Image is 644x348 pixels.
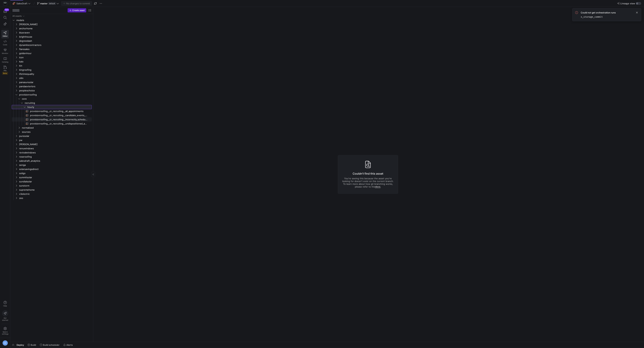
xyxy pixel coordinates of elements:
[12,146,92,150] div: Press SPACE to select this row.
[25,101,91,105] span: recruiting
[12,175,92,179] div: Press SPACE to select this row.
[40,2,48,5] span: master
[12,171,92,175] div: Press SPACE to select this row.
[19,43,91,47] span: dynamitecontractors
[1,299,9,308] button: Help
[31,344,36,346] span: Build
[12,84,92,88] div: Press SPACE to select this row.
[12,113,92,117] a: provisionroofing__cr_recruiting__candidate_events_wide_long​​​​​​​​​​
[30,109,88,113] span: provisionroofing__cr_recruiting__all_appointments​​​​​​​​​​
[19,60,91,64] span: kaio
[19,188,91,192] span: supremehome
[1,1,9,6] a: https://storage.googleapis.com/y42-prod-data-exchange/images/Yf2Qvegn13xqq0DljGMI0l8d5Zqtiw36EXr8...
[2,340,8,346] div: DZ
[43,344,59,346] span: Build scheduler
[19,180,91,184] span: sundialsolar
[12,55,92,59] div: Press SPACE to select this row.
[12,26,92,31] div: Press SPACE to select this row.
[19,80,91,84] span: panasunsolar
[12,109,92,113] div: Press SPACE to select this row.
[3,35,8,37] span: Editor
[342,172,394,176] h3: Couldn't find this asset
[12,122,92,126] div: Press SPACE to select this row.
[19,47,91,51] span: flaresales
[2,72,8,75] span: Beta
[12,192,92,196] div: Press SPACE to select this row.
[3,2,7,5] img: https://storage.googleapis.com/y42-prod-data-exchange/images/Yf2Qvegn13xqq0DljGMI0l8d5Zqtiw36EXr8...
[19,138,91,142] span: pw
[22,97,91,101] span: core
[12,113,92,117] div: Press SPACE to select this row.
[19,22,91,26] span: [PERSON_NAME]
[19,167,91,171] span: solarsavingsdirect
[12,117,92,122] div: Press SPACE to select this row.
[12,167,92,171] div: Press SPACE to select this row.
[19,31,91,35] span: blueraven
[1,64,9,76] a: PRsBeta
[12,72,92,76] div: Press SPACE to select this row.
[12,138,92,142] div: Press SPACE to select this row.
[19,175,91,179] span: summitsolar
[19,134,91,138] span: puresolar
[3,305,7,307] span: Help
[19,39,91,43] span: degreedash
[17,344,24,346] span: Deploy
[12,97,92,101] div: Press SPACE to select this row.
[1,339,9,347] button: DZ
[13,2,15,5] span: 🏈
[1,8,9,14] button: 101
[12,101,92,105] div: Press SPACE to select this row.
[16,18,91,22] span: models
[12,15,22,17] div: All assets
[375,185,380,188] a: docs
[12,142,92,146] div: Press SPACE to select this row.
[12,64,92,68] div: Press SPACE to select this row.
[48,2,56,5] span: default
[12,122,92,126] a: provisionroofing__cr_recruiting__undispositioned_appointments​​​​​​​​​​
[19,64,91,68] span: kin
[19,159,91,163] span: salesdraft_analytics
[12,76,92,80] div: Press SPACE to select this row.
[1,47,9,56] a: Monitor
[12,31,92,35] div: Press SPACE to select this row.
[12,47,92,51] div: Press SPACE to select this row.
[620,2,635,5] span: Lineage view
[12,126,92,130] div: Press SPACE to select this row.
[4,8,9,11] div: 101
[19,76,91,80] span: ollin
[68,8,86,12] button: Create asset
[3,44,7,46] span: Code
[19,27,91,31] span: anchorhome
[12,39,92,43] div: Press SPACE to select this row.
[19,51,91,55] span: goldenhour
[30,122,88,126] span: provisionroofing__cr_recruiting__undispositioned_appointments​​​​​​​​​​
[19,147,91,150] span: renuwindows
[12,117,92,122] a: provisionroofing__cr_recruiting__incorrectly_scheduled_appointments​​​​​​​​​​
[12,134,92,138] div: Press SPACE to select this row.
[581,11,616,14] span: Could not get orchestration runs
[12,130,92,134] div: Press SPACE to select this row.
[12,184,92,188] div: Press SPACE to select this row.
[19,35,91,39] span: brighthouse
[22,130,91,134] span: sources
[30,118,88,122] span: provisionroofing__cr_recruiting__incorrectly_scheduled_appointments​​​​​​​​​​
[19,192,91,196] span: v3electric
[19,171,91,175] span: soligo
[12,68,92,72] div: Press SPACE to select this row.
[12,188,92,192] div: Press SPACE to select this row.
[22,126,91,130] span: normalized
[12,43,92,47] div: Press SPACE to select this row.
[19,68,91,72] span: kingroofing
[30,113,88,117] span: provisionroofing__cr_recruiting__candidate_events_wide_long​​​​​​​​​​
[12,150,92,155] div: Press SPACE to select this row.
[12,155,92,159] div: Press SPACE to select this row.
[19,163,91,167] span: senga
[62,342,74,348] button: Alerts
[12,109,92,113] a: provisionroofing__cr_recruiting__all_appointments​​​​​​​​​​
[2,317,8,321] span: Get started
[72,9,85,12] span: Create asset
[12,59,92,64] div: Press SPACE to select this row.
[19,56,91,59] span: icon
[36,1,60,6] button: masterdefault
[19,93,91,97] span: provisionroofing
